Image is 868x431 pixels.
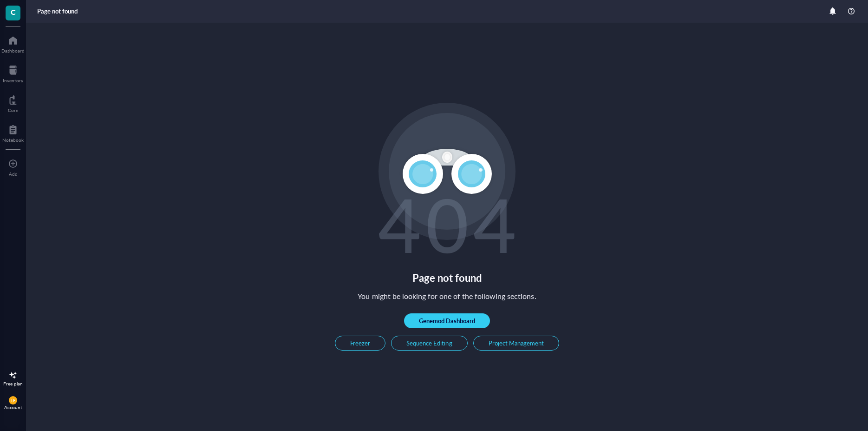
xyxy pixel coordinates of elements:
[374,103,521,269] img: 404 Image
[419,317,475,325] span: Genemod Dashboard
[2,137,24,143] div: Notebook
[3,381,23,386] div: Free plan
[3,63,23,83] a: Inventory
[335,336,385,351] button: Freezer
[391,336,467,351] button: Sequence Editing
[4,404,22,410] div: Account
[406,339,452,347] span: Sequence Editing
[350,339,370,347] span: Freezer
[489,339,544,347] span: Project Management
[473,336,559,351] button: Project Management
[37,7,78,15] div: Page not found
[11,6,16,18] span: C
[1,33,25,53] a: Dashboard
[8,107,18,113] div: Core
[8,93,18,113] a: Core
[412,269,482,286] div: Page not found
[358,290,536,302] div: You might be looking for one of the following sections.
[9,171,18,177] div: Add
[11,398,15,403] span: LF
[404,313,490,328] button: Genemod Dashboard
[2,122,24,143] a: Notebook
[1,48,25,53] div: Dashboard
[3,78,23,83] div: Inventory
